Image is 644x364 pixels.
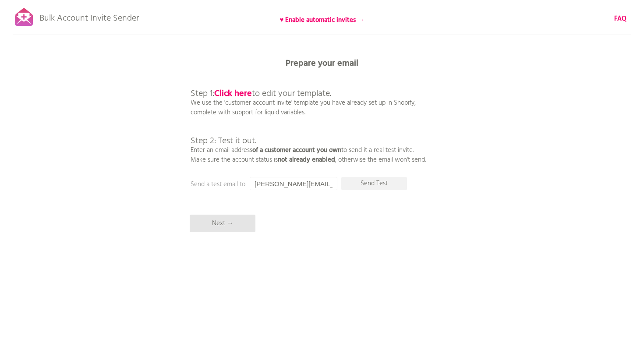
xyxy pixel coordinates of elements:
[191,180,366,189] p: Send a test email to
[191,87,331,101] span: Step 1: to edit your template.
[614,14,626,24] b: FAQ
[191,134,256,148] span: Step 2: Test it out.
[214,87,252,101] a: Click here
[286,57,358,71] b: Prepare your email
[278,155,335,165] b: not already enabled
[252,145,341,155] b: of a customer account you own
[280,15,364,25] b: ♥ Enable automatic invites →
[614,14,626,24] a: FAQ
[341,177,407,190] p: Send Test
[191,70,426,165] p: We use the 'customer account invite' template you have already set up in Shopify, complete with s...
[39,5,139,27] p: Bulk Account Invite Sender
[190,215,255,232] p: Next →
